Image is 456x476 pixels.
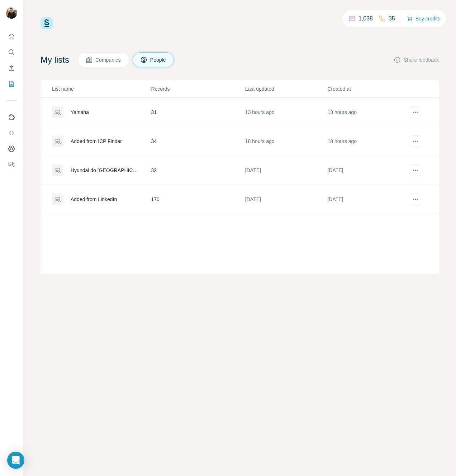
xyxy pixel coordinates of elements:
[6,30,17,43] button: Quick start
[41,54,69,66] h4: My lists
[95,56,122,63] span: Companies
[245,156,327,185] td: [DATE]
[358,14,373,23] p: 1,038
[327,185,409,214] td: [DATE]
[71,109,89,116] div: Yamaha
[407,14,440,24] button: Buy credits
[71,138,122,145] div: Added from ICP Finder
[6,46,17,59] button: Search
[71,196,117,203] div: Added from LinkedIn
[151,156,244,185] td: 32
[6,158,17,171] button: Feedback
[410,106,421,118] button: actions
[52,85,150,92] p: List name
[327,85,409,92] p: Created at
[6,7,17,19] img: Avatar
[245,185,327,214] td: [DATE]
[245,98,327,127] td: 13 hours ago
[6,62,17,75] button: Enrich CSV
[151,127,244,156] td: 34
[7,452,24,469] div: Open Intercom Messenger
[151,185,244,214] td: 170
[245,127,327,156] td: 18 hours ago
[410,194,421,205] button: actions
[151,85,244,92] p: Records
[6,77,17,90] button: My lists
[327,156,409,185] td: [DATE]
[6,142,17,155] button: Dashboard
[389,14,395,23] p: 35
[327,98,409,127] td: 13 hours ago
[245,85,327,92] p: Last updated
[71,167,139,174] div: Hyundai do [GEOGRAPHIC_DATA]
[150,56,167,63] span: People
[151,98,244,127] td: 31
[6,111,17,124] button: Use Surfe on LinkedIn
[327,127,409,156] td: 18 hours ago
[6,127,17,139] button: Use Surfe API
[41,17,53,29] img: Surfe Logo
[410,165,421,176] button: actions
[410,135,421,147] button: actions
[394,56,439,63] button: Share feedback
